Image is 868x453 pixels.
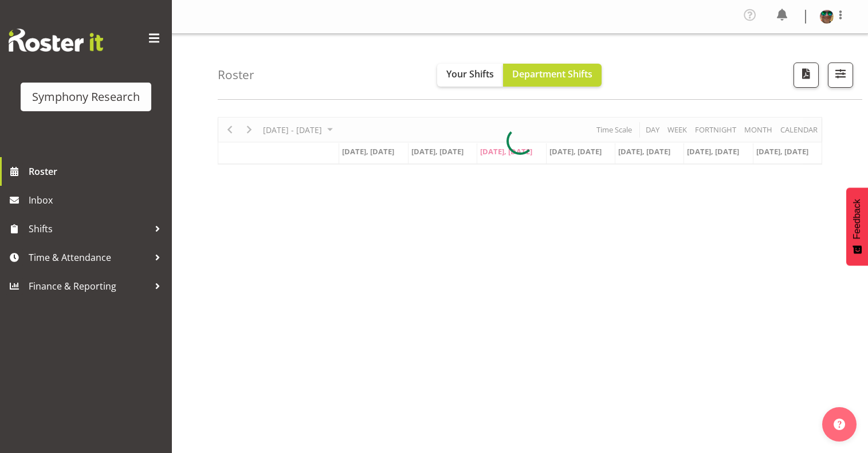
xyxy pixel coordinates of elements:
span: Roster [29,163,166,180]
span: Time & Attendance [29,249,149,266]
button: Download a PDF of the roster according to the set date range. [794,63,819,88]
img: help-xxl-2.png [834,419,845,430]
span: Feedback [852,199,862,239]
button: Department Shifts [503,64,602,87]
button: Your Shifts [437,64,503,87]
button: Filter Shifts [828,63,853,88]
span: Finance & Reporting [29,278,149,295]
img: Rosterit website logo [9,29,103,52]
img: said-a-husainf550afc858a57597b0cc8f557ce64376.png [820,10,834,24]
button: Feedback - Show survey [846,188,868,265]
h4: Roster [218,68,254,81]
span: Shifts [29,220,149,237]
span: Your Shifts [446,68,494,80]
span: Department Shifts [512,68,592,80]
div: Symphony Research [32,88,140,106]
span: Inbox [29,192,166,209]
